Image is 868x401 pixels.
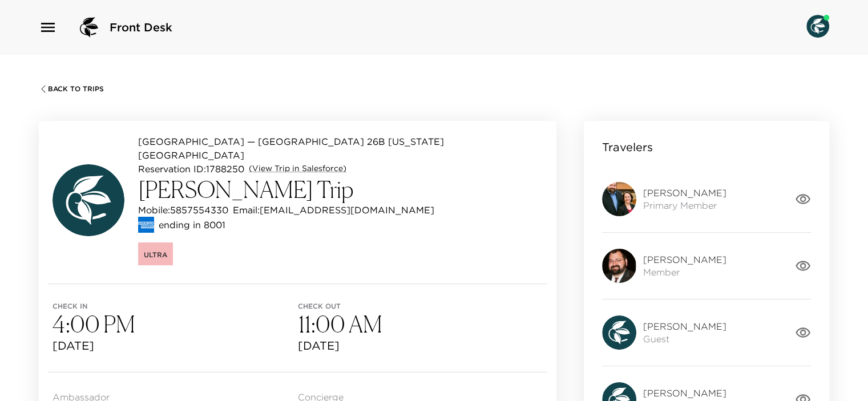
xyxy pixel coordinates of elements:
[138,162,244,176] p: Reservation ID: 1788250
[53,164,124,236] img: avatar.4afec266560d411620d96f9f038fe73f.svg
[159,218,225,232] p: ending in 8001
[602,139,653,155] p: Travelers
[138,217,154,233] img: credit card type
[39,84,104,94] button: Back To Trips
[53,302,298,310] span: Check in
[298,338,543,354] span: [DATE]
[643,266,726,278] span: Member
[602,249,636,283] img: 2Q==
[138,135,543,162] p: [GEOGRAPHIC_DATA] — [GEOGRAPHIC_DATA] 26B [US_STATE][GEOGRAPHIC_DATA]
[643,320,726,333] span: [PERSON_NAME]
[138,176,543,203] h3: [PERSON_NAME] Trip
[53,310,298,338] h3: 4:00 PM
[643,253,726,266] span: [PERSON_NAME]
[110,19,172,35] span: Front Desk
[643,199,726,212] span: Primary Member
[75,14,103,41] img: logo
[144,250,167,259] span: Ultra
[138,203,228,217] p: Mobile: 5857554330
[233,203,434,217] p: Email: [EMAIL_ADDRESS][DOMAIN_NAME]
[602,315,636,350] img: avatar.4afec266560d411620d96f9f038fe73f.svg
[53,338,298,354] span: [DATE]
[298,302,543,310] span: Check out
[643,187,726,199] span: [PERSON_NAME]
[48,85,104,93] span: Back To Trips
[806,15,829,38] img: User
[602,182,636,216] img: 2Q==
[298,310,543,338] h3: 11:00 AM
[643,333,726,345] span: Guest
[249,163,346,175] a: (View Trip in Salesforce)
[643,387,726,399] span: [PERSON_NAME]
